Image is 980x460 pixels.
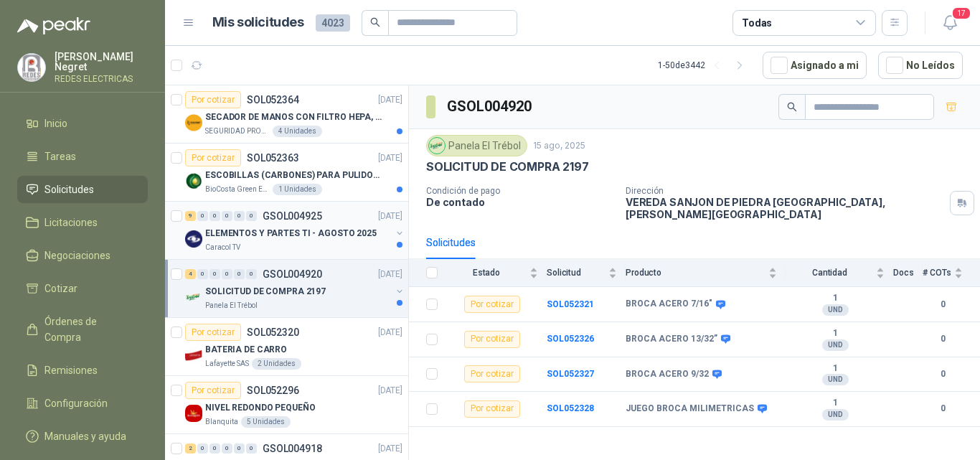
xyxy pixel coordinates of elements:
[205,401,315,415] p: NIVEL REDONDO PEQUEÑO
[626,268,765,278] span: Producto
[234,269,245,279] div: 0
[547,403,594,413] a: SOL052328
[446,268,527,278] span: Estado
[185,211,196,221] div: 9
[923,402,963,416] b: 0
[626,259,786,287] th: Producto
[378,442,402,456] p: [DATE]
[17,308,148,351] a: Órdenes de Compra
[464,400,520,418] div: Por cotizar
[547,334,594,344] a: SOL052326
[205,358,249,370] p: Lafayette SAS
[273,126,322,137] div: 4 Unidades
[426,186,614,196] p: Condición de pago
[205,300,258,311] p: Panela El Trébol
[185,288,202,306] img: Company Logo
[17,275,148,302] a: Cotizar
[44,116,67,131] span: Inicio
[547,299,594,309] a: SOL052321
[234,211,245,221] div: 0
[185,149,241,166] div: Por cotizar
[185,324,241,341] div: Por cotizar
[378,210,402,223] p: [DATE]
[205,184,270,195] p: BioCosta Green Energy S.A.S
[185,266,405,311] a: 4 0 0 0 0 0 GSOL004920[DATE] Company LogoSOLICITUD DE COMPRA 2197Panela El Trébol
[426,159,589,174] p: SOLICITUD DE COMPRA 2197
[17,242,148,269] a: Negociaciones
[165,85,408,144] a: Por cotizarSOL052364[DATE] Company LogoSECADOR DE MANOS CON FILTRO HEPA, SECADO RAPIDOSEGURIDAD P...
[378,93,402,107] p: [DATE]
[786,268,873,278] span: Cantidad
[533,139,585,153] p: 15 ago, 2025
[185,114,202,131] img: Company Logo
[447,95,534,118] h3: GSOL004920
[822,409,849,421] div: UND
[185,207,405,253] a: 9 0 0 0 0 0 GSOL004925[DATE] Company LogoELEMENTOS Y PARTES TI - AGOSTO 2025Caracol TV
[185,91,241,108] div: Por cotizar
[787,102,797,112] span: search
[185,405,202,422] img: Company Logo
[55,52,148,72] p: [PERSON_NAME] Negret
[426,235,476,250] div: Solicitudes
[246,211,257,221] div: 0
[370,17,380,27] span: search
[378,268,402,281] p: [DATE]
[446,259,547,287] th: Estado
[378,384,402,398] p: [DATE]
[429,138,445,154] img: Company Logo
[212,12,304,33] h1: Mis solicitudes
[44,395,108,411] span: Configuración
[209,269,220,279] div: 0
[205,343,287,357] p: BATERIA DE CARRO
[197,269,208,279] div: 0
[205,285,326,299] p: SOLICITUD DE COMPRA 2197
[222,443,232,454] div: 0
[426,196,614,208] p: De contado
[246,443,257,454] div: 0
[18,54,45,81] img: Company Logo
[626,334,717,345] b: BROCA ACERO 13/32”
[378,151,402,165] p: [DATE]
[263,269,322,279] p: GSOL004920
[44,182,94,197] span: Solicitudes
[263,443,322,454] p: GSOL004918
[786,328,885,339] b: 1
[822,304,849,316] div: UND
[822,339,849,351] div: UND
[923,332,963,346] b: 0
[185,347,202,364] img: Company Logo
[205,126,270,137] p: SEGURIDAD PROVISER LTDA
[17,423,148,450] a: Manuales y ayuda
[185,269,196,279] div: 4
[241,416,291,428] div: 5 Unidades
[951,6,971,20] span: 17
[547,369,594,379] a: SOL052327
[878,52,963,79] button: No Leídos
[44,314,134,345] span: Órdenes de Compra
[252,358,301,370] div: 2 Unidades
[893,259,923,287] th: Docs
[822,374,849,385] div: UND
[923,298,963,311] b: 0
[547,268,606,278] span: Solicitud
[17,17,90,34] img: Logo peakr
[205,416,238,428] p: Blanquita
[626,186,944,196] p: Dirección
[44,362,98,378] span: Remisiones
[263,211,322,221] p: GSOL004925
[247,327,299,337] p: SOL052320
[44,215,98,230] span: Licitaciones
[44,428,126,444] span: Manuales y ayuda
[786,293,885,304] b: 1
[205,227,377,240] p: ELEMENTOS Y PARTES TI - AGOSTO 2025
[17,176,148,203] a: Solicitudes
[205,169,384,182] p: ESCOBILLAS (CARBONES) PARA PULIDORA DEWALT
[626,403,754,415] b: JUEGO BROCA MILIMETRICAS
[786,363,885,375] b: 1
[209,211,220,221] div: 0
[378,326,402,339] p: [DATE]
